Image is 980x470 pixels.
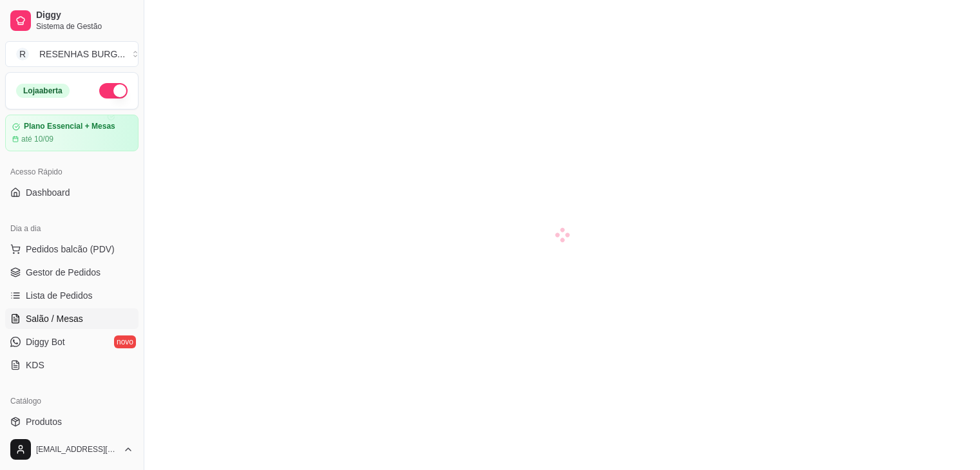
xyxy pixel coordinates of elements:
span: [EMAIL_ADDRESS][DOMAIN_NAME] [36,444,118,455]
div: Dia a dia [5,218,139,239]
a: DiggySistema de Gestão [5,5,139,36]
button: Alterar Status [99,83,128,99]
a: Gestor de Pedidos [5,262,139,283]
div: Catálogo [5,391,139,411]
span: Sistema de Gestão [36,21,133,32]
button: Pedidos balcão (PDV) [5,239,139,259]
span: Dashboard [26,186,70,199]
a: Diggy Botnovo [5,332,139,352]
span: Diggy Bot [26,335,65,348]
span: R [16,48,29,61]
button: [EMAIL_ADDRESS][DOMAIN_NAME] [5,434,139,465]
span: Pedidos balcão (PDV) [26,243,115,256]
span: KDS [26,359,44,371]
span: Salão / Mesas [26,312,83,325]
article: Plano Essencial + Mesas [24,122,115,131]
a: Produtos [5,411,139,432]
div: Loja aberta [16,84,70,98]
a: Dashboard [5,182,139,203]
a: Salão / Mesas [5,308,139,329]
div: Acesso Rápido [5,162,139,182]
span: Gestor de Pedidos [26,266,101,279]
span: Lista de Pedidos [26,289,93,302]
a: Lista de Pedidos [5,285,139,306]
span: Produtos [26,415,62,428]
article: até 10/09 [21,134,53,144]
a: Plano Essencial + Mesasaté 10/09 [5,115,139,151]
button: Select a team [5,41,139,67]
a: KDS [5,355,139,375]
span: Diggy [36,10,133,21]
div: RESENHAS BURG ... [39,48,125,61]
